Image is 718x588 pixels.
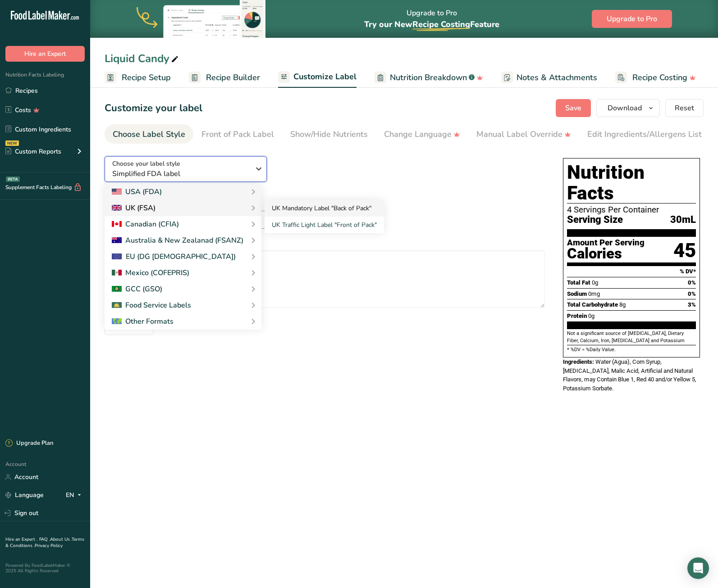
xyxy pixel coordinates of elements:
[632,72,687,84] span: Recipe Costing
[265,200,384,217] a: UK Mandatory Label "Back of Pack"
[66,490,85,501] div: EN
[588,290,600,297] span: 0mg
[567,266,696,277] section: % DV*
[5,46,85,62] button: Hire an Expert
[201,128,274,140] div: Front of Pack Label
[105,236,545,247] label: Edit Insignificant Claim Statement
[112,168,250,179] span: Simplified FDA label
[112,284,162,294] div: GCC (GSO)
[565,103,581,113] span: Save
[476,128,571,140] div: Manual Label Override
[588,312,595,319] span: 0g
[278,67,357,88] a: Customize Label
[607,14,657,24] span: Upgrade to Pro
[50,536,72,543] a: About Us .
[112,300,191,311] div: Food Service Labels
[412,19,470,30] span: Recipe Costing
[105,156,267,182] button: Choose your label style Simplified FDA label
[206,72,260,84] span: Recipe Builder
[665,99,704,117] button: Reset
[5,439,53,448] div: Upgrade Plan
[112,219,179,230] div: Canadian (CFIA)
[105,101,202,116] h1: Customize your label
[556,99,591,117] button: Save
[501,68,597,88] a: Notes & Attachments
[688,290,696,297] span: 0%
[112,251,236,262] div: EU (DG [DEMOGRAPHIC_DATA])
[112,186,162,197] div: USA (FDA)
[375,68,483,88] a: Nutrition Breakdown
[384,128,460,140] div: Change Language
[5,147,61,156] div: Custom Reports
[5,536,37,543] a: Hire an Expert .
[688,279,696,286] span: 0%
[592,279,598,286] span: 0g
[567,247,645,260] div: Calories
[5,487,44,503] a: Language
[673,239,696,262] div: 45
[567,239,645,247] div: Amount Per Serving
[364,0,499,38] div: Upgrade to Pro
[112,235,243,246] div: Australia & New Zealanad (FSANZ)
[567,214,623,226] span: Serving Size
[687,557,709,579] div: Open Intercom Messenger
[567,312,587,319] span: Protein
[5,140,19,146] div: NEW
[596,99,660,117] button: Download
[122,72,171,84] span: Recipe Setup
[5,536,84,549] a: Terms & Conditions .
[670,214,696,226] span: 30mL
[35,543,63,549] a: Privacy Policy
[105,68,171,88] a: Recipe Setup
[563,358,594,365] span: Ingredients:
[112,203,155,213] div: UK (FSA)
[39,536,50,543] a: FAQ .
[113,128,185,140] div: Choose Label Style
[364,19,499,30] span: Try our New Feature
[567,290,587,297] span: Sodium
[567,279,590,286] span: Total Fat
[112,267,189,278] div: Mexico (COFEPRIS)
[112,316,174,327] div: Other Formats
[608,103,642,113] span: Download
[189,68,260,88] a: Recipe Builder
[105,50,180,67] div: Liquid Candy
[563,358,696,392] span: Water (Agua), Corn Syrup, [MEDICAL_DATA], Malic Acid, Artificial and Natural Flavors, may Contain...
[567,345,696,353] section: * %DV = %Daily Value.
[675,103,694,113] span: Reset
[5,563,85,574] div: Powered By FoodLabelMaker © 2025 All Rights Reserved
[290,128,368,140] div: Show/Hide Nutrients
[265,217,384,233] a: UK Traffic Light Label "Front of Pack"
[293,71,357,83] span: Customize Label
[567,162,696,204] h1: Nutrition Facts
[6,176,20,182] div: BETA
[592,10,672,28] button: Upgrade to Pro
[112,286,122,292] img: 2Q==
[390,72,467,84] span: Nutrition Breakdown
[517,72,597,84] span: Notes & Attachments
[567,301,618,308] span: Total Carbohydrate
[615,68,696,88] a: Recipe Costing
[619,301,626,308] span: 8g
[587,128,702,140] div: Edit Ingredients/Allergens List
[688,301,696,308] span: 3%
[567,205,696,214] div: 4 Servings Per Container
[112,159,180,168] span: Choose your label style
[567,330,696,345] section: Not a significant source of [MEDICAL_DATA], Dietary Fiber, Calcium, Iron, [MEDICAL_DATA] and Pota...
